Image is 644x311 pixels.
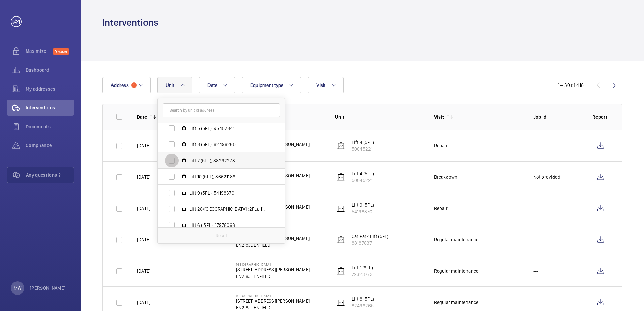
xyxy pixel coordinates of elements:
p: 50045221 [352,177,374,184]
input: Search by unit or address [163,103,280,117]
span: Lift 7 (5FL), 88292273 [189,157,267,164]
button: Date [199,77,235,93]
p: --- [533,236,539,243]
span: 1 [131,82,137,88]
p: Car Park Lift (5FL) [352,233,388,240]
p: --- [533,299,539,306]
p: --- [533,142,539,149]
img: elevator.svg [337,173,345,181]
p: 82496265 [352,302,374,309]
div: 1 – 30 of 418 [558,82,584,89]
span: Lift 10 (5FL), 36621186 [189,173,267,180]
span: Equipment type [250,82,284,88]
span: Compliance [26,142,74,149]
span: Any questions ? [26,172,74,178]
p: [DATE] [137,142,150,149]
div: Regular maintenance [434,236,478,243]
img: elevator.svg [337,298,345,306]
span: Interventions [26,104,74,111]
p: Unit [335,114,423,120]
span: Discover [53,48,69,55]
p: Visit [434,114,444,120]
div: Repair [434,205,448,212]
p: [DATE] [137,236,150,243]
p: EN2 8JL ENFIELD [236,273,310,280]
span: Lift 28/[GEOGRAPHIC_DATA] (2FL), 11143987 [189,206,267,212]
p: [GEOGRAPHIC_DATA] [236,262,310,266]
div: Regular maintenance [434,268,478,274]
p: [DATE] [137,268,150,274]
p: [STREET_ADDRESS][PERSON_NAME] [236,298,310,304]
p: Job Id [533,114,582,120]
span: Lift 9 (5FL), 54198370 [189,189,267,196]
p: --- [533,205,539,212]
p: Lift 1 (6FL) [352,264,373,271]
span: Lift 5 (5FL), 95452841 [189,125,267,132]
button: Equipment type [242,77,301,93]
p: 54198370 [352,208,374,215]
span: Maximize [26,48,53,55]
span: Dashboard [26,67,74,73]
p: [PERSON_NAME] [30,285,66,291]
p: Lift 4 (5FL) [352,139,374,146]
p: [GEOGRAPHIC_DATA] [236,293,310,298]
span: Visit [316,82,325,88]
p: Report [592,114,609,120]
span: Unit [166,82,174,88]
p: Lift 8 (5FL) [352,296,374,302]
p: 50045221 [352,146,374,152]
img: elevator.svg [337,236,345,244]
img: elevator.svg [337,204,345,212]
p: MW [14,285,21,291]
p: 88187837 [352,240,388,246]
span: Lift 8 (5FL), 82496265 [189,141,267,148]
div: Regular maintenance [434,299,478,306]
p: [DATE] [137,299,150,306]
p: [DATE] [137,205,150,212]
p: Lift 9 (5FL) [352,202,374,208]
span: My addresses [26,85,74,92]
span: Documents [26,123,74,130]
span: Date [207,82,217,88]
button: Unit [157,77,192,93]
img: elevator.svg [337,142,345,150]
p: [DATE] [137,174,150,180]
p: Not provided [533,174,560,180]
p: Lift 4 (5FL) [352,170,374,177]
p: [STREET_ADDRESS][PERSON_NAME] [236,266,310,273]
div: Breakdown [434,174,458,180]
p: EN2 8JL ENFIELD [236,242,310,248]
p: 72323773 [352,271,373,278]
span: Address [111,82,129,88]
button: Address1 [102,77,151,93]
p: --- [533,268,539,274]
button: Visit [308,77,343,93]
p: Date [137,114,147,120]
p: Reset [216,232,227,239]
span: Lift 6 ( 5FL), 17978068 [189,222,267,229]
h1: Interventions [102,16,158,29]
div: Repair [434,142,448,149]
p: EN2 8JL ENFIELD [236,304,310,311]
img: elevator.svg [337,267,345,275]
